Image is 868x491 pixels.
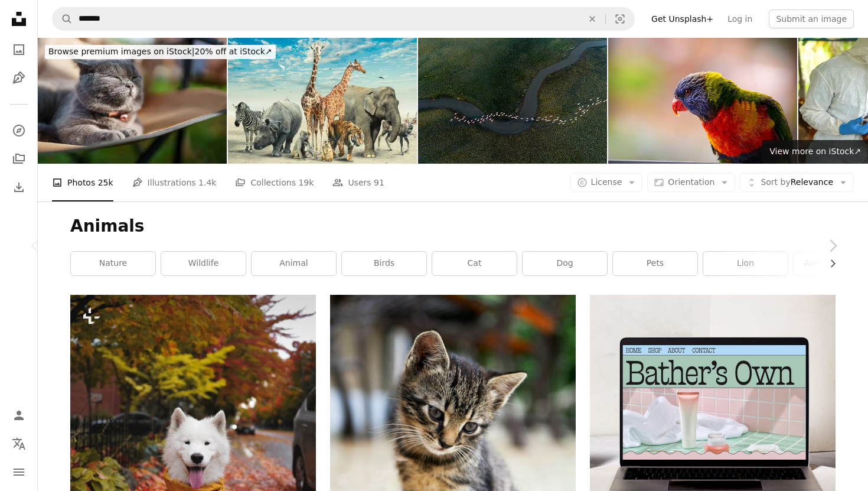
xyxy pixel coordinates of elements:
[606,8,634,30] button: Visual search
[38,38,283,66] a: Browse premium images on iStock|20% off at iStock↗
[418,38,607,164] img: Flamingo Migration Guided by Water
[769,9,854,28] button: Submit an image
[252,252,336,275] a: animal
[7,119,31,142] a: Explore
[332,164,384,201] a: Users 91
[45,45,276,59] div: 20% off at iStock ↗
[52,7,635,31] form: Find visuals sitewide
[797,189,868,303] a: Next
[53,8,73,30] button: Search Unsplash
[720,9,759,28] a: Log in
[570,173,643,192] button: License
[762,140,868,164] a: View more on iStock↗
[7,66,31,90] a: Illustrations
[228,38,417,164] img: Large group of African safari animals together composited in a scene of the ground
[330,453,576,464] a: brown tabby kitten sitting on floor
[740,173,854,192] button: Sort byRelevance
[7,38,31,61] a: Photos
[298,176,314,189] span: 19k
[7,460,31,484] button: Menu
[132,164,217,201] a: Illustrations 1.4k
[48,47,194,56] span: Browse premium images on iStock |
[761,177,790,187] span: Sort by
[38,38,227,164] img: A close-up of a cute gray cat comfortably resting on a camping chair in a park.
[432,252,517,275] a: cat
[342,252,426,275] a: birds
[7,147,31,171] a: Collections
[235,164,314,201] a: Collections 19k
[7,404,31,427] a: Log in / Sign up
[644,9,720,28] a: Get Unsplash+
[668,177,714,187] span: Orientation
[613,252,697,275] a: pets
[7,432,31,456] button: Language
[71,252,155,275] a: nature
[769,147,861,156] span: View more on iStock ↗
[70,473,316,484] a: a white dog wearing a yellow rain coat
[7,175,31,199] a: Download History
[647,173,735,192] button: Orientation
[608,38,797,164] img: A vibrant Rainbow Lorikeet (Trichoglossus moluccanus) faces the camera against a softly blurred, ...
[161,252,246,275] a: wildlife
[374,176,384,189] span: 91
[761,177,833,188] span: Relevance
[198,176,216,189] span: 1.4k
[703,252,788,275] a: lion
[523,252,607,275] a: dog
[591,177,622,187] span: License
[579,8,605,30] button: Clear
[70,216,836,237] h1: Animals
